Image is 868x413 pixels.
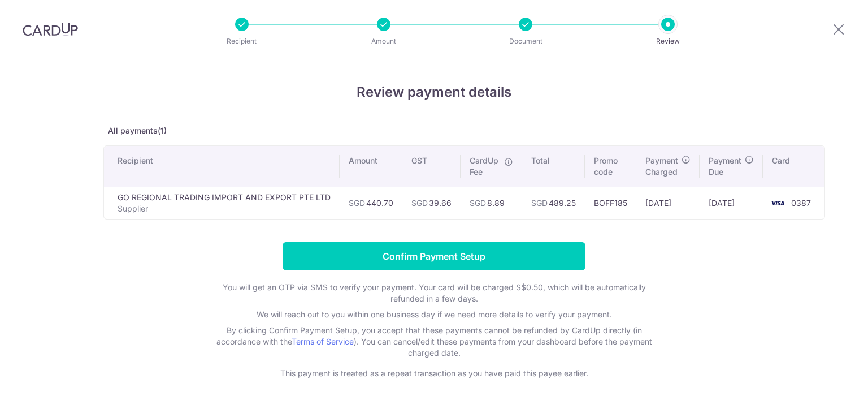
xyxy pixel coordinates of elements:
input: Confirm Payment Setup [283,242,585,270]
p: All payments(1) [103,125,765,136]
th: Recipient [104,146,340,187]
td: [DATE] [700,187,763,219]
span: CardUp Fee [470,155,498,178]
td: GO REGIONAL TRADING IMPORT AND EXPORT PTE LTD [104,187,340,219]
th: Total [522,146,585,187]
p: Document [484,36,567,47]
th: Amount [340,146,402,187]
p: By clicking Confirm Payment Setup, you accept that these payments cannot be refunded by CardUp di... [208,325,660,359]
td: 39.66 [402,187,461,219]
p: We will reach out to you within one business day if we need more details to verify your payment. [208,309,660,320]
img: <span class="translation_missing" title="translation missing: en.account_steps.new_confirm_form.b... [766,196,789,210]
h4: Review payment details [103,82,765,102]
td: 489.25 [522,187,585,219]
th: GST [402,146,461,187]
p: Review [626,36,710,47]
span: SGD [349,198,365,208]
span: SGD [470,198,486,208]
img: CardUp [23,23,78,36]
p: Supplier [118,203,331,214]
span: Payment Due [709,155,741,178]
span: Payment Charged [645,155,678,178]
span: SGD [411,198,428,208]
td: 8.89 [461,187,522,219]
p: Amount [342,36,426,47]
p: This payment is treated as a repeat transaction as you have paid this payee earlier. [208,368,660,379]
span: 0387 [791,198,811,208]
span: SGD [531,198,548,208]
a: Terms of Service [292,337,354,346]
p: Recipient [200,36,284,47]
th: Promo code [585,146,636,187]
td: [DATE] [636,187,700,219]
td: 440.70 [340,187,402,219]
p: You will get an OTP via SMS to verify your payment. Your card will be charged S$0.50, which will ... [208,282,660,304]
th: Card [763,146,824,187]
td: BOFF185 [585,187,636,219]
